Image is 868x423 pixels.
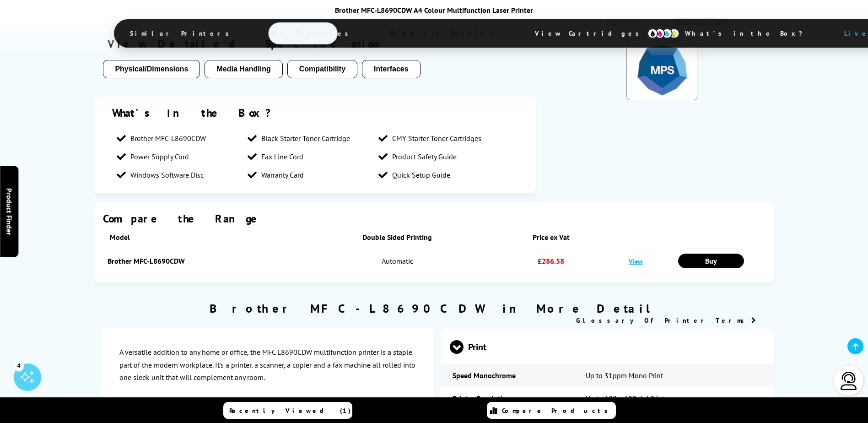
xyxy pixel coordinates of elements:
button: Media Handling [205,60,282,78]
span: Product Details [377,22,511,44]
td: Automatic [302,249,493,273]
div: Compare the Range [103,211,765,226]
a: View [629,257,642,266]
a: KeyFeatureModal306 [626,93,697,102]
span: What’s in the Box? [671,22,825,44]
a: Brother MFC-L8690CDW [108,256,185,266]
th: Model [103,226,302,249]
td: Up to 600 x 600 dpi Print [574,387,774,410]
span: CMY Starter Toner Cartridges [392,134,481,143]
td: Printer Resolution [441,387,574,410]
td: £286.58 [493,249,609,273]
th: Price ex Vat [493,226,609,249]
th: Double Sided Printing [302,226,493,249]
span: Print [450,330,766,364]
span: Black Starter Toner Cartridge [261,134,350,143]
button: Physical/Dimensions [103,60,200,78]
button: Compatibility [287,60,357,78]
span: Brother MFC-L8690CDW [130,134,206,143]
a: Recently Viewed (1) [223,402,352,419]
span: Recently Viewed (1) [229,407,351,415]
img: cmyk-icon.svg [647,28,679,38]
td: Speed Monochrome [441,364,574,387]
div: What's in the Box? [112,106,518,120]
span: View Cartridges [521,22,661,45]
h2: Brother MFC-L8690CDW in More Detail [94,301,774,316]
img: user-headset-light.svg [840,372,858,390]
span: Key Features [258,22,367,44]
span: Product Finder [5,188,14,235]
span: Product Safety Guide [392,152,457,161]
p: A versatile addition to any home or office, the MFC L8690CDW multifunction printer is a staple pa... [119,346,416,384]
span: Quick Setup Guide [392,170,450,179]
a: Glossary Of Printer Terms [576,316,756,325]
span: Power Supply Cord [130,152,189,161]
a: Compare Products [487,402,616,419]
a: Buy [678,254,744,268]
div: Brother MFC-L8690CDW A4 Colour Multifunction Laser Printer [114,5,755,15]
span: Compare Products [502,407,613,415]
td: Up to 31ppm Mono Print [574,364,774,387]
span: Windows Software Disc [130,170,204,179]
img: Brother Managed Print Services [626,41,697,100]
span: Similar Printers [116,22,248,44]
button: Interfaces [362,60,421,78]
span: Warranty Card [261,170,304,179]
span: Fax Line Cord [261,152,303,161]
div: 4 [14,360,24,370]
